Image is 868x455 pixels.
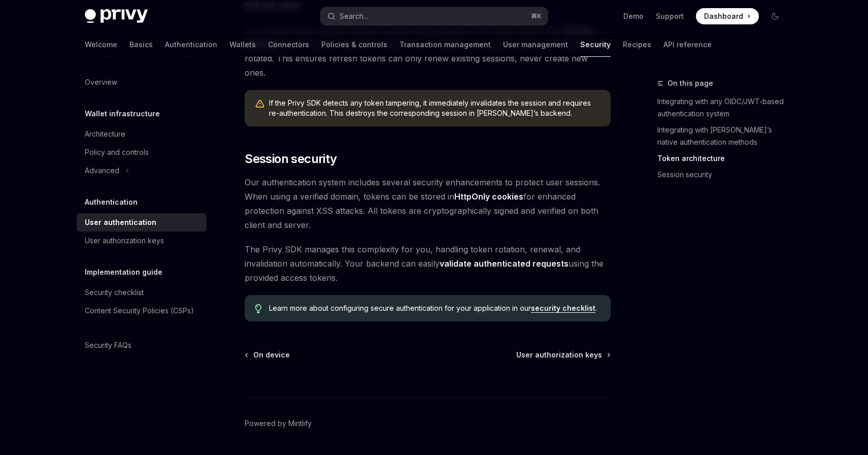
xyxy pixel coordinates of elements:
[85,9,148,23] img: dark logo
[440,258,569,269] a: validate authenticated requests
[85,196,138,208] h5: Authentication
[321,32,387,57] a: Policies & controls
[531,304,595,313] a: security checklist
[77,336,207,354] a: Security FAQs
[77,302,207,320] a: Content Security Policies (CSPs)
[85,128,125,140] div: Architecture
[268,32,309,57] a: Connectors
[657,150,791,167] a: Token architecture
[229,32,256,57] a: Wallets
[85,305,194,317] div: Content Security Policies (CSPs)
[245,418,312,429] a: Powered by Mintlify
[245,175,611,232] span: Our authentication system includes several security enhancements to protect user sessions. When u...
[399,32,491,57] a: Transaction management
[320,7,548,25] button: Search...⌘K
[245,242,611,285] span: The Privy SDK manages this complexity for you, handling token rotation, renewal, and invalidation...
[85,32,117,57] a: Welcome
[516,350,602,360] span: User authorization keys
[269,303,600,313] span: Learn more about configuring secure authentication for your application in our .
[77,125,207,143] a: Architecture
[85,235,164,247] div: User authorization keys
[85,165,119,177] div: Advanced
[85,108,160,120] h5: Wallet infrastructure
[516,350,610,360] a: User authorization keys
[580,32,611,57] a: Security
[245,151,337,167] span: Session security
[696,8,759,24] a: Dashboard
[531,12,542,20] span: ⌘ K
[255,304,262,313] svg: Tip
[454,191,523,202] strong: HttpOnly cookies
[663,32,712,57] a: API reference
[704,11,743,21] span: Dashboard
[77,73,207,91] a: Overview
[77,143,207,161] a: Policy and controls
[253,350,290,360] span: On device
[503,32,568,57] a: User management
[85,266,162,278] h5: Implementation guide
[165,32,217,57] a: Authentication
[85,146,149,158] div: Policy and controls
[246,350,290,360] a: On device
[77,283,207,302] a: Security checklist
[767,8,783,24] button: Toggle dark mode
[269,98,600,118] span: If the Privy SDK detects any token tampering, it immediately invalidates the session and requires...
[623,11,644,21] a: Demo
[340,10,368,22] div: Search...
[657,122,791,150] a: Integrating with [PERSON_NAME]’s native authentication methods
[77,161,207,180] button: Advanced
[657,93,791,122] a: Integrating with any OIDC/JWT-based authentication system
[77,213,207,232] a: User authentication
[85,216,156,229] div: User authentication
[129,32,153,57] a: Basics
[85,339,131,351] div: Security FAQs
[255,99,265,109] svg: Warning
[623,32,651,57] a: Recipes
[77,232,207,250] a: User authorization keys
[667,77,713,89] span: On this page
[85,286,144,299] div: Security checklist
[85,76,117,88] div: Overview
[656,11,684,21] a: Support
[657,167,791,183] a: Session security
